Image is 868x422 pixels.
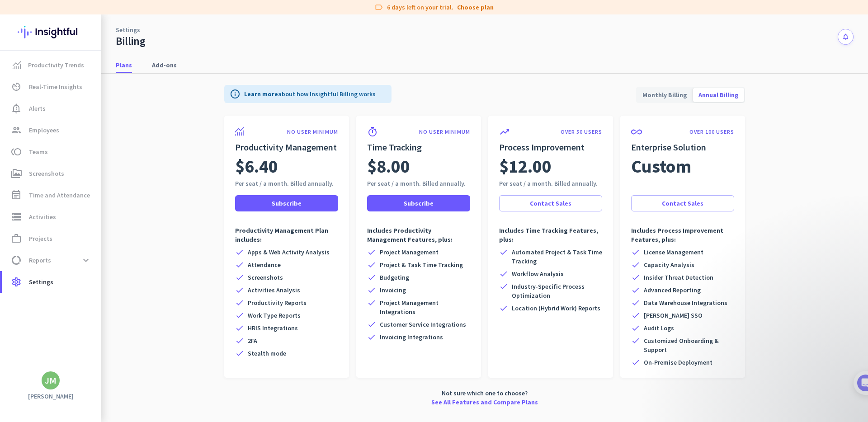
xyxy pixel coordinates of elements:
span: Data Warehouse Integrations [644,298,727,307]
a: menu-itemProductivity Trends [2,54,101,76]
h2: Enterprise Solution [631,141,734,154]
span: Workflow Analysis [512,269,564,278]
span: $8.00 [367,154,410,179]
img: menu-item [13,61,21,69]
i: check [367,260,376,269]
span: Not sure which one to choose? [442,389,528,398]
i: check [235,324,244,333]
span: Advanced Reporting [644,286,701,295]
i: check [367,298,376,307]
span: Customized Onboarding & Support [644,336,734,354]
a: work_outlineProjects [2,228,101,249]
span: Audit Logs [644,324,674,333]
span: Add-ons [152,61,177,70]
p: Includes Time Tracking Features, plus: [499,226,602,244]
button: Subscribe [367,195,470,211]
span: Attendance [248,260,281,269]
iframe: Intercom notifications message [683,142,863,417]
i: check [235,336,244,345]
i: check [235,260,244,269]
a: Learn more [244,90,278,98]
a: tollTeams [2,141,101,163]
div: Billing [116,34,146,48]
span: Stealth mode [248,349,286,358]
i: work_outline [11,233,22,244]
span: Location (Hybrid Work) Reports [512,304,600,313]
span: Time and Attendance [29,190,90,201]
i: check [367,273,376,282]
i: notifications [842,33,849,41]
i: group [11,125,22,136]
i: event_note [11,190,22,201]
span: Insider Threat Detection [644,273,713,282]
span: License Management [644,248,703,257]
p: NO USER MINIMUM [419,128,470,136]
a: Contact Sales [499,195,602,211]
i: info [230,89,241,99]
h2: Process Improvement [499,141,602,154]
i: check [367,320,376,329]
span: Subscribe [272,199,302,208]
a: storageActivities [2,206,101,228]
span: Automated Project & Task Time Tracking [512,248,602,266]
i: check [499,248,508,257]
span: $12.00 [499,154,552,179]
i: check [499,282,508,291]
span: Projects [29,233,52,244]
i: check [235,273,244,282]
button: expand_more [78,252,94,268]
i: notification_important [11,103,22,114]
span: 2FA [248,336,257,345]
span: Budgeting [380,273,409,282]
i: trending_up [499,127,510,137]
i: check [235,349,244,358]
i: check [631,324,640,333]
span: Activities Analysis [248,286,300,295]
i: label [374,3,383,12]
span: $6.40 [235,154,278,179]
i: check [367,333,376,342]
span: Plans [116,61,132,70]
i: perm_media [11,168,22,179]
i: check [631,273,640,282]
img: product-icon [235,127,244,136]
span: Settings [29,277,53,287]
span: Contact Sales [530,199,571,208]
h2: Time Tracking [367,141,470,154]
i: check [631,286,640,295]
i: check [367,248,376,257]
a: See All Features and Compare Plans [431,398,538,407]
span: Real-Time Insights [29,81,82,92]
i: timer [367,127,378,137]
button: Contact Sales [631,195,734,211]
a: av_timerReal-Time Insights [2,76,101,98]
i: toll [11,146,22,157]
i: storage [11,211,22,222]
p: Includes Process Improvement Features, plus: [631,226,734,244]
i: check [499,269,508,278]
span: Capacity Analysis [644,260,694,269]
i: check [631,248,640,257]
i: check [235,298,244,307]
span: Apps & Web Activity Analysis [248,248,330,257]
i: check [631,358,640,367]
i: all_inclusive [631,127,642,137]
i: check [235,311,244,320]
span: Custom [631,154,691,179]
p: OVER 50 USERS [561,128,602,136]
i: check [235,248,244,257]
span: Productivity Trends [28,60,84,70]
span: On-Premise Deployment [644,358,712,367]
p: OVER 100 USERS [689,128,734,136]
span: Invoicing Integrations [380,333,443,342]
span: Employees [29,125,59,136]
div: Per seat / a month. Billed annually. [367,179,470,188]
i: check [235,286,244,295]
i: check [499,304,508,313]
button: Subscribe [235,195,338,211]
span: Project Management Integrations [380,298,470,316]
span: Screenshots [29,168,64,179]
span: Customer Service Integrations [380,320,466,329]
a: perm_mediaScreenshots [2,163,101,184]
